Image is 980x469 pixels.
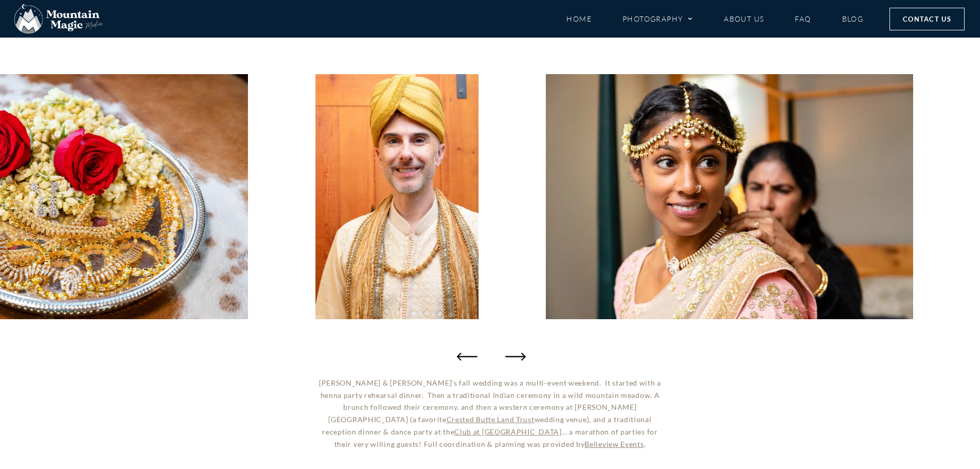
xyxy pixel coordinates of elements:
div: Next slide [503,346,524,367]
div: 2 / 93 [546,74,914,319]
nav: Menu [566,10,864,28]
img: Mt. CB fall Indian wedding ceremony colorful aspen leaves Crested Butte photographer Gunnison pho... [315,74,478,319]
div: 1 / 93 [315,74,478,319]
span: Contact Us [903,13,951,25]
img: Mt. CB fall Indian wedding ceremony colorful aspen leaves Crested Butte photographer Gunnison pho... [546,74,914,319]
a: About Us [724,10,764,28]
img: Mountain Magic Media photography logo Crested Butte Photographer [14,4,103,34]
a: Blog [842,10,864,28]
a: Photography [622,10,693,28]
p: [PERSON_NAME] & [PERSON_NAME]’s fall wedding was a multi-event weekend. It started with a henna p... [313,377,667,450]
a: Crested Butte Land Trust [447,415,534,424]
div: Previous slide [457,346,477,367]
a: Club at [GEOGRAPHIC_DATA] [454,427,562,436]
a: FAQ [795,10,811,28]
a: Home [566,10,592,28]
a: Contact Us [889,8,965,30]
a: Belleview Events [584,440,644,448]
